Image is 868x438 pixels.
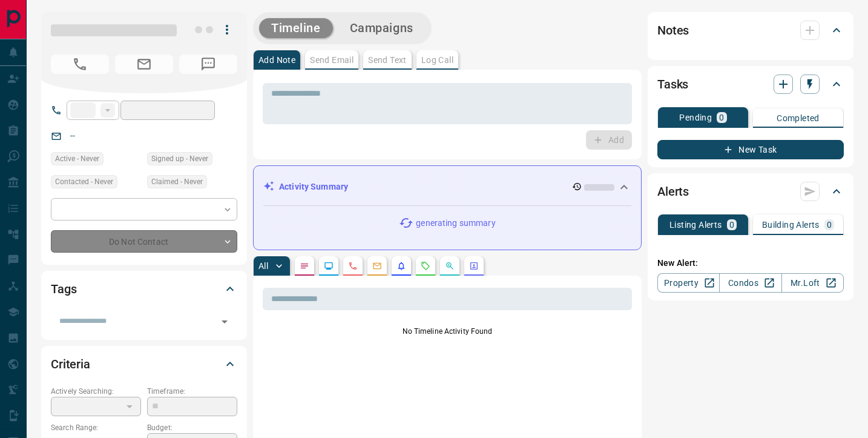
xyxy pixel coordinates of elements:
button: Timeline [259,18,333,38]
div: Tasks [657,70,844,99]
button: Campaigns [338,18,426,38]
p: All [258,262,268,270]
div: Do Not Contact [51,230,237,253]
span: Signed up - Never [151,153,208,165]
svg: Notes [300,261,309,271]
p: Timeframe: [147,386,237,397]
div: Notes [657,16,844,45]
p: Completed [777,114,820,122]
div: Criteria [51,350,237,379]
span: No Email [115,55,173,74]
p: New Alert: [657,257,844,270]
span: No Number [51,55,109,74]
span: Active - Never [55,153,99,165]
span: Contacted - Never [55,176,113,188]
a: -- [70,131,75,141]
h2: Criteria [51,354,90,374]
svg: Listing Alerts [396,261,406,271]
p: 0 [827,221,832,229]
svg: Requests [421,261,430,271]
div: Tags [51,274,237,304]
p: Budget: [147,422,237,433]
div: Alerts [657,177,844,206]
p: 0 [729,221,734,229]
h2: Tags [51,279,76,299]
p: Add Note [258,56,295,64]
svg: Calls [348,261,358,271]
p: Pending [679,113,712,122]
button: Open [216,313,233,330]
p: generating summary [416,217,495,230]
svg: Emails [372,261,382,271]
div: Activity Summary [263,176,631,198]
p: Activity Summary [279,181,348,193]
svg: Lead Browsing Activity [324,261,334,271]
h2: Notes [657,21,689,40]
p: Listing Alerts [669,221,722,229]
a: Condos [719,273,781,293]
p: Search Range: [51,422,141,433]
h2: Alerts [657,182,689,201]
a: Mr.Loft [781,273,844,293]
a: Property [657,273,720,293]
span: No Number [179,55,237,74]
p: 0 [719,113,724,122]
button: New Task [657,140,844,159]
svg: Opportunities [445,261,455,271]
span: Claimed - Never [151,176,203,188]
p: No Timeline Activity Found [263,326,632,337]
p: Actively Searching: [51,386,141,397]
svg: Agent Actions [469,261,479,271]
p: Building Alerts [762,221,820,229]
h2: Tasks [657,75,688,94]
